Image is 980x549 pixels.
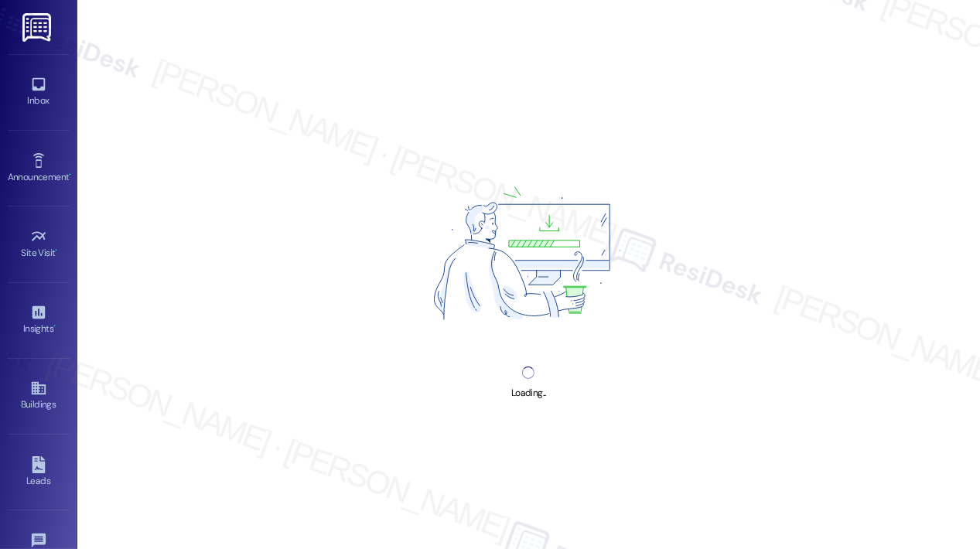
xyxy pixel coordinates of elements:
[8,299,70,341] a: Insights •
[8,375,70,417] a: Buildings
[22,13,54,42] img: ResiDesk Logo
[53,321,56,332] span: •
[56,245,58,256] span: •
[8,223,70,265] a: Site Visit •
[511,385,546,401] div: Loading...
[8,71,70,113] a: Inbox
[8,452,70,493] a: Leads
[69,169,71,180] span: •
